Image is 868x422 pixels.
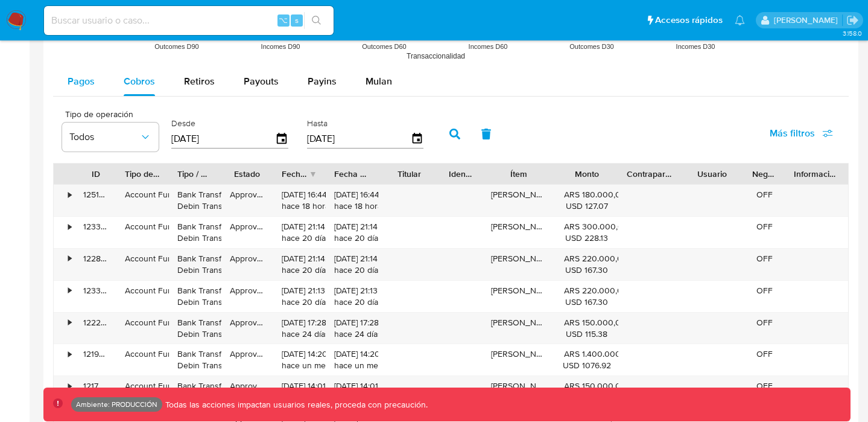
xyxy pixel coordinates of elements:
[162,399,428,411] p: Todas las acciones impactan usuarios reales, proceda con precaución.
[846,14,859,27] a: Salir
[295,14,299,26] span: s
[735,15,745,25] a: Notificaciones
[774,14,842,26] p: franco.barberis@mercadolibre.com
[304,12,329,29] button: search-icon
[279,14,288,26] span: ⌥
[76,402,157,407] p: Ambiente: PRODUCCIÓN
[44,13,334,28] input: Buscar usuario o caso...
[655,14,723,27] span: Accesos rápidos
[843,28,862,38] span: 3.158.0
